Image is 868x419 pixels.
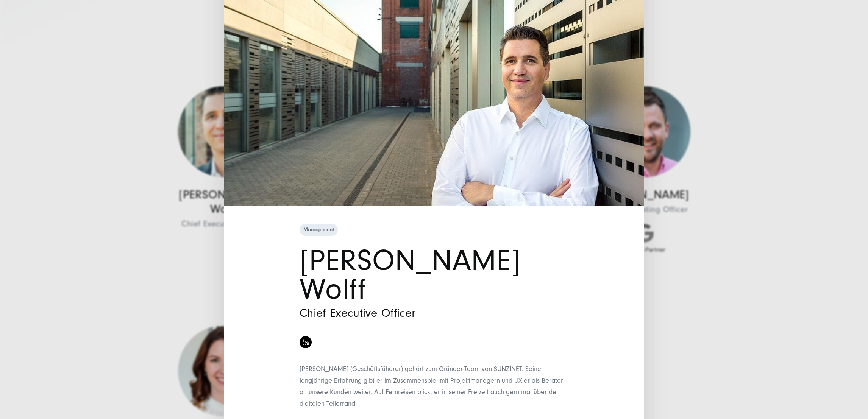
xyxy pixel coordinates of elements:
span: [PERSON_NAME] (Geschäftsfüherer) gehört zum Gründer-Team von SUNZINET. Seine langjährige Erfahrun... [300,365,563,408]
h1: [PERSON_NAME] Wolff [300,246,568,304]
img: linkedin [303,339,309,345]
span: Management [300,224,338,236]
h4: Chief Executive Officer [300,306,568,320]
